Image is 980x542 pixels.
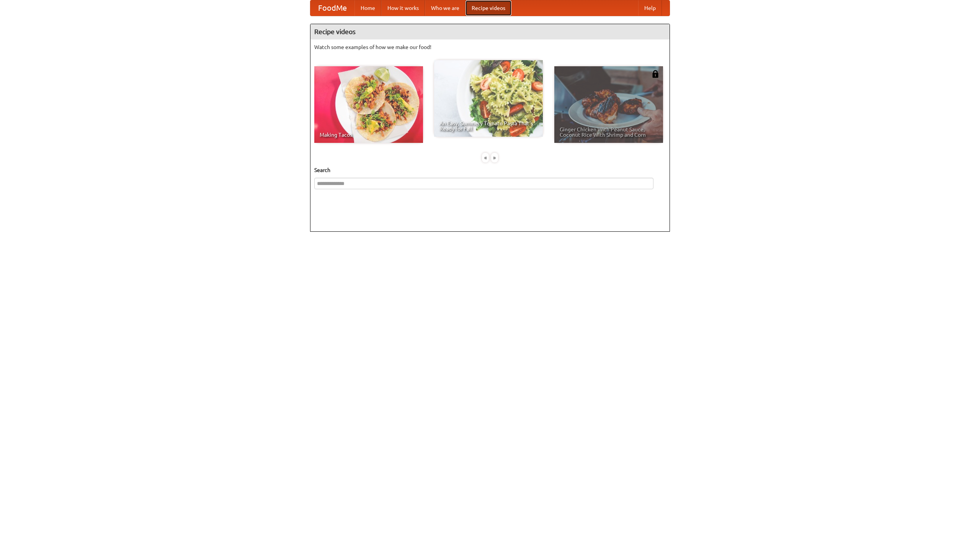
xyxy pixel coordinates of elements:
a: Help [638,0,662,16]
div: » [491,153,498,162]
a: Recipe videos [465,0,511,16]
h5: Search [314,166,666,174]
a: Who we are [425,0,465,16]
a: How it works [381,0,425,16]
h4: Recipe videos [310,24,670,39]
span: Making Tacos [320,132,418,138]
div: « [482,153,489,162]
a: Making Tacos [314,66,423,143]
a: Home [354,0,381,16]
a: An Easy, Summery Tomato Pasta That's Ready for Fall [434,60,543,137]
p: Watch some examples of how we make our food! [314,43,666,51]
span: An Easy, Summery Tomato Pasta That's Ready for Fall [439,121,537,131]
a: FoodMe [310,0,354,16]
img: 483408.png [652,70,659,78]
